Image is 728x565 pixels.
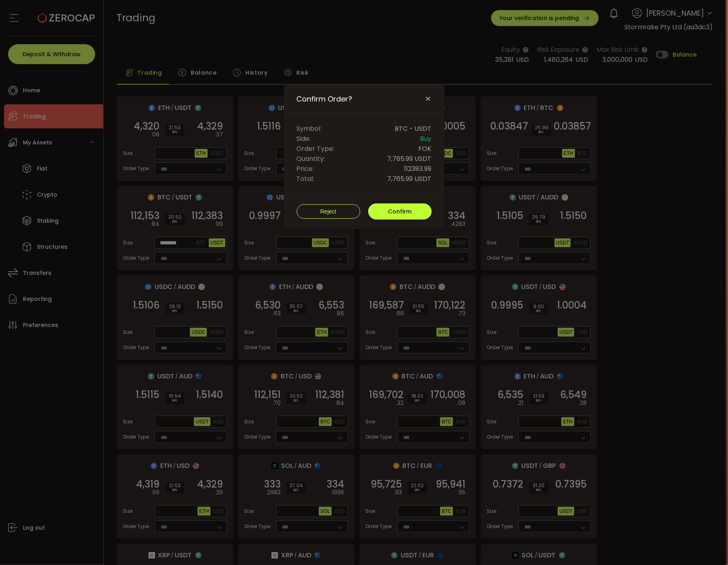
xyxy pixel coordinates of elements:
[297,204,360,219] button: Reject
[404,164,432,174] span: 112383.99
[387,154,432,164] span: 7,765.99 USDT
[297,174,314,184] span: Total:
[368,203,432,219] button: Confirm
[387,174,432,184] span: 7,765.99 USDT
[297,144,334,154] span: Order Type:
[297,134,311,144] span: Side:
[297,124,322,134] span: Symbol:
[297,164,314,174] span: Price:
[425,96,432,103] button: Close
[420,134,432,144] span: Buy
[284,85,445,229] div: Confirm Order?
[297,154,325,164] span: Quantity:
[320,208,336,215] span: Reject
[297,94,353,104] span: Confirm Order?
[419,144,432,154] span: FOK
[633,478,728,565] iframe: Chat Widget
[388,207,412,215] span: Confirm
[395,124,432,134] span: BTC - USDT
